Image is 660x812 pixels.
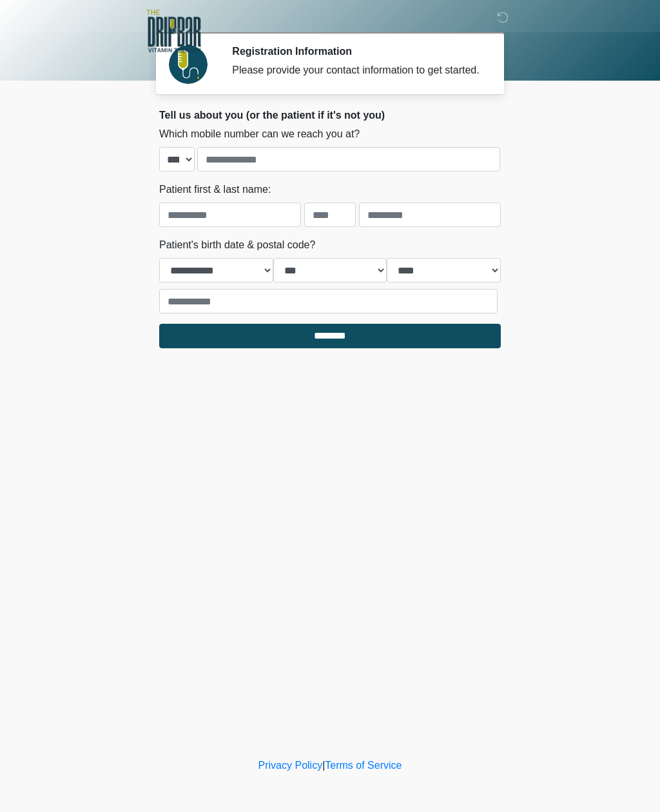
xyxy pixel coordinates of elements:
[232,63,481,78] div: Please provide your contact information to get started.
[159,182,271,197] label: Patient first & last name:
[159,237,315,253] label: Patient's birth date & postal code?
[258,760,323,771] a: Privacy Policy
[325,760,402,771] a: Terms of Service
[159,126,360,142] label: Which mobile number can we reach you at?
[322,760,325,771] a: |
[169,45,208,84] img: Agent Avatar
[159,109,501,121] h2: Tell us about you (or the patient if it's not you)
[146,10,201,52] img: The DRIPBaR - Alamo Ranch SATX Logo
